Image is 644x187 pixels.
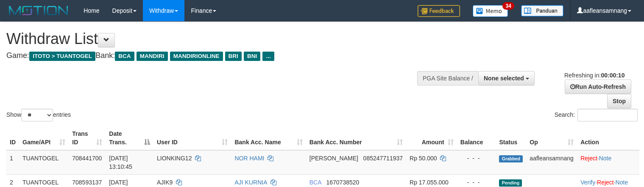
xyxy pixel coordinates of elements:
td: 1 [6,150,19,175]
select: Showentries [21,109,53,121]
th: Balance [457,126,496,150]
h4: Game: Bank: [6,52,421,60]
span: ... [262,52,274,61]
span: ITOTO > TUANTOGEL [29,52,95,61]
th: Bank Acc. Name: activate to sort column ascending [231,126,306,150]
img: Feedback.jpg [418,5,460,17]
span: [PERSON_NAME] [309,155,358,162]
th: Game/API: activate to sort column ascending [19,126,69,150]
a: Note [599,155,612,162]
th: Op: activate to sort column ascending [526,126,577,150]
th: Status [496,126,526,150]
a: Stop [607,94,631,108]
span: 708441700 [72,155,102,162]
th: Action [577,126,639,150]
td: TUANTOGEL [19,150,69,175]
span: Rp 50.000 [410,155,437,162]
input: Search: [577,109,638,121]
span: 34 [502,2,514,10]
button: None selected [478,71,535,85]
th: Date Trans.: activate to sort column descending [106,126,153,150]
span: MANDIRIONLINE [170,52,223,61]
span: BCA [309,179,321,186]
span: [DATE] 13:10:45 [109,155,132,170]
a: Verify [580,179,595,186]
span: Copy 1670738520 to clipboard [326,179,359,186]
td: aafleansamnang [526,150,577,175]
th: User ID: activate to sort column ascending [153,126,231,150]
img: MOTION_logo.png [6,4,71,17]
span: MANDIRI [137,52,168,61]
label: Show entries [6,109,71,121]
div: - - - [460,178,493,187]
span: BCA [115,52,134,61]
h1: Withdraw List [6,30,421,47]
div: - - - [460,154,493,162]
span: Copy 085247711937 to clipboard [363,155,403,162]
a: NOR HAMI [234,155,264,162]
div: PGA Site Balance / [417,71,478,85]
a: Note [616,179,628,186]
label: Search: [555,109,638,121]
span: LIONKING12 [157,155,192,162]
span: Refreshing in: [564,72,624,79]
span: None selected [484,75,524,82]
span: Grabbed [499,155,523,162]
th: Trans ID: activate to sort column ascending [69,126,106,150]
span: 708593137 [72,179,102,186]
span: BRI [225,52,242,61]
a: Run Auto-Refresh [565,80,631,94]
img: Button%20Memo.svg [473,5,508,17]
img: panduan.png [521,5,563,16]
strong: 00:00:10 [601,72,624,79]
th: Bank Acc. Number: activate to sort column ascending [306,126,406,150]
a: Reject [580,155,597,162]
th: ID [6,126,19,150]
a: Reject [597,179,614,186]
span: BNI [244,52,260,61]
th: Amount: activate to sort column ascending [406,126,457,150]
a: AJI KURNIA [234,179,267,186]
span: AJIK9 [157,179,173,186]
span: Pending [499,179,522,187]
td: · [577,150,639,175]
span: Rp 17.055.000 [410,179,449,186]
